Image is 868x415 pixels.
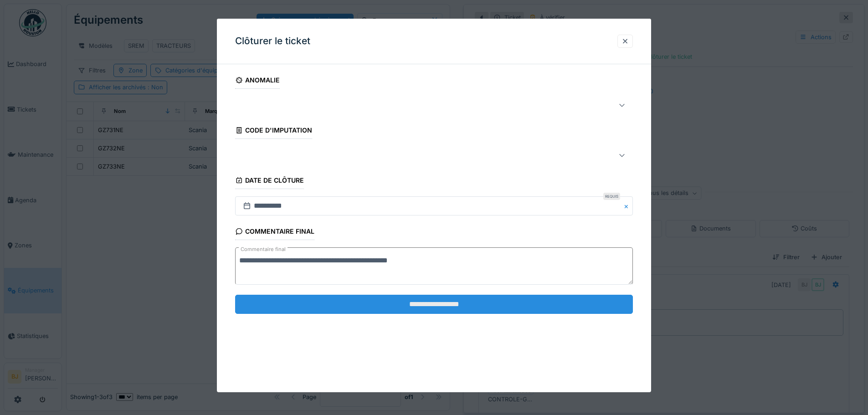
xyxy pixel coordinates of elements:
[235,36,310,47] h3: Clôturer le ticket
[623,196,633,215] button: Close
[239,244,288,255] label: Commentaire final
[603,193,620,200] div: Requis
[235,174,304,189] div: Date de clôture
[235,73,280,89] div: Anomalie
[235,123,312,139] div: Code d'imputation
[235,225,314,240] div: Commentaire final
